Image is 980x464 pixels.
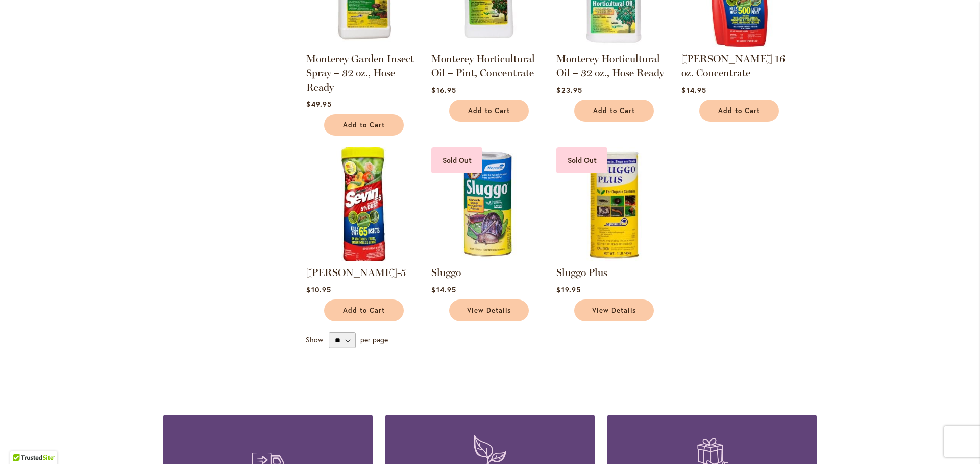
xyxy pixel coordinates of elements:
a: Sluggo Plus [556,266,607,279]
span: $14.95 [681,85,706,95]
span: Show [306,335,323,344]
img: Sevin-5 [304,144,423,263]
span: per page [360,335,388,344]
button: Add to Cart [449,100,529,122]
span: Add to Cart [593,106,635,115]
span: $49.95 [306,99,331,109]
img: Sluggo Plus [556,147,670,261]
a: Sluggo [431,266,461,279]
a: View Details [574,299,654,321]
button: Add to Cart [699,100,779,122]
a: Monterey Horticultural Oil – Pint, Concentrate [431,52,535,79]
button: Add to Cart [324,299,404,321]
a: View Details [449,299,529,321]
div: Sold Out [556,147,607,173]
a: Monterey Garden Insect Spray – 32 oz., Hose Ready [306,52,414,93]
span: $10.95 [306,285,331,294]
iframe: Launch Accessibility Center [8,428,36,456]
a: Monterey Horticultural Oil – 32 oz., Hose Ready [556,39,670,49]
a: Sluggo Sold Out [431,253,545,263]
a: Sluggo Plus Sold Out [556,253,670,263]
a: Sevin 16 oz. Concentrate [681,39,795,49]
a: Sevin-5 [306,253,420,263]
span: View Details [592,306,636,315]
span: Add to Cart [343,306,385,315]
span: $19.95 [556,285,580,294]
span: Add to Cart [468,106,510,115]
a: [PERSON_NAME] 16 oz. Concentrate [681,52,785,79]
button: Add to Cart [324,114,404,136]
div: Sold Out [431,147,482,173]
img: Sluggo [431,147,545,261]
a: Monterey Horticultural Oil – Pint, Concentrate [431,39,545,49]
span: Add to Cart [718,106,760,115]
span: View Details [467,306,511,315]
span: $23.95 [556,85,582,95]
span: $14.95 [431,285,456,294]
a: [PERSON_NAME]-5 [306,266,406,279]
span: $16.95 [431,85,456,95]
button: Add to Cart [574,100,654,122]
a: Monterey Horticultural Oil – 32 oz., Hose Ready [556,52,664,79]
a: Monterey Garden Insect Spray – 32 oz., Hose Ready [306,39,420,49]
span: Add to Cart [343,121,385,129]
